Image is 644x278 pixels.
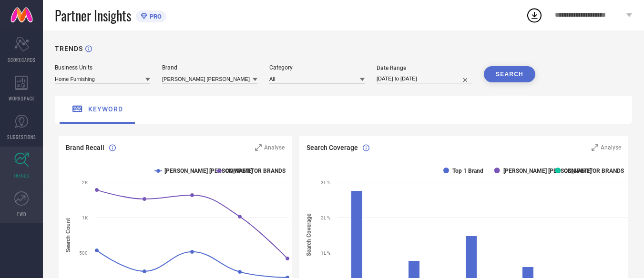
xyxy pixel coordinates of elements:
svg: Zoom [255,144,262,151]
div: Category [269,64,365,71]
span: Analyse [264,144,285,151]
text: [PERSON_NAME] [PERSON_NAME] [164,168,253,174]
div: Open download list [526,7,543,24]
text: COMPETITOR BRANDS [225,168,286,174]
text: 1K [82,215,88,220]
div: Date Range [377,65,472,71]
text: 1L % [321,250,330,256]
text: 3L % [321,180,330,185]
span: FWD [17,210,26,218]
button: SEARCH [484,66,535,82]
svg: Zoom [592,144,598,151]
tspan: Search Coverage [305,214,312,257]
span: PRO [147,13,162,20]
text: 2L % [321,215,330,220]
span: Brand Recall [66,144,104,151]
div: Brand [162,64,257,71]
span: TRENDS [13,172,30,179]
div: Business Units [55,64,150,71]
span: Search Coverage [307,144,358,151]
span: SUGGESTIONS [7,133,36,140]
text: COMPETITOR BRANDS [564,168,624,174]
span: SCORECARDS [8,56,36,63]
text: 500 [79,250,88,256]
text: [PERSON_NAME] [PERSON_NAME] [503,168,591,174]
text: 2K [82,180,88,185]
span: keyword [88,105,123,113]
span: Analyse [601,144,621,151]
span: Partner Insights [55,6,131,25]
h1: TRENDS [55,45,83,52]
span: WORKSPACE [9,95,35,102]
input: Select date range [377,74,472,84]
text: Top 1 Brand [452,168,483,174]
tspan: Search Count [65,218,72,252]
